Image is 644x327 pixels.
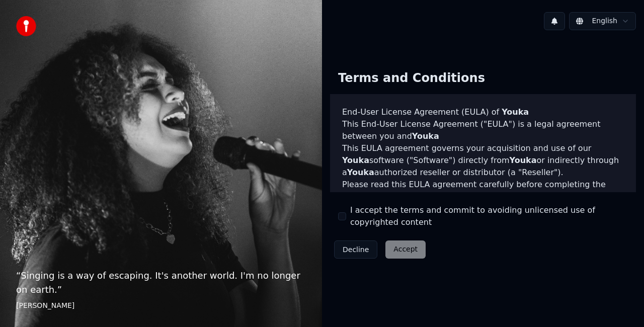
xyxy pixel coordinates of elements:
div: Terms and Conditions [330,62,493,95]
span: Youka [342,155,369,165]
button: Decline [334,240,377,259]
span: Youka [502,107,529,117]
span: Youka [412,131,439,141]
p: This End-User License Agreement ("EULA") is a legal agreement between you and [342,118,624,142]
h3: End-User License Agreement (EULA) of [342,106,624,118]
p: Please read this EULA agreement carefully before completing the installation process and using th... [342,179,624,227]
img: youka [16,16,36,36]
span: Youka [480,192,508,201]
span: Youka [347,168,374,177]
footer: [PERSON_NAME] [16,301,306,311]
p: This EULA agreement governs your acquisition and use of our software ("Software") directly from o... [342,142,624,179]
label: I accept the terms and commit to avoiding unlicensed use of copyrighted content [350,204,628,228]
span: Youka [510,155,537,165]
p: “ Singing is a way of escaping. It's another world. I'm no longer on earth. ” [16,269,306,297]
